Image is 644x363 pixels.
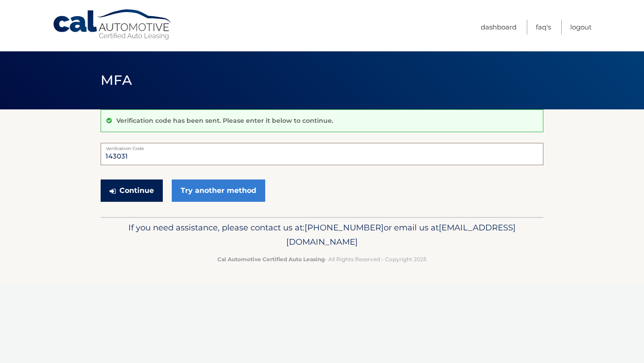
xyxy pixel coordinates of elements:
[172,179,265,202] a: Try another method
[536,20,551,34] a: FAQ's
[116,117,333,125] p: Verification code has been sent. Please enter it below to continue.
[106,221,538,249] p: If you need assistance, please contact us at: or email us at
[217,256,325,263] strong: Cal Automotive Certified Auto Leasing
[106,255,538,264] p: - All Rights Reserved - Copyright 2025
[305,222,384,233] span: [PHONE_NUMBER]
[101,72,132,88] span: MFA
[570,20,592,34] a: Logout
[101,179,163,202] button: Continue
[52,9,173,41] a: Cal Automotive
[101,143,543,150] label: Verification Code
[286,222,516,247] span: [EMAIL_ADDRESS][DOMAIN_NAME]
[101,143,543,165] input: Verification Code
[481,20,517,34] a: Dashboard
